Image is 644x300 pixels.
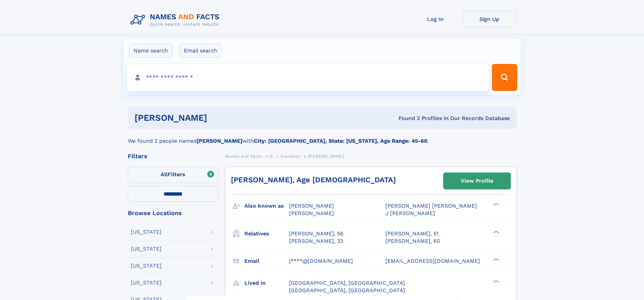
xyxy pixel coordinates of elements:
[254,138,427,144] b: City: [GEOGRAPHIC_DATA], State: [US_STATE], Age Range: 45-60
[289,280,405,286] span: [GEOGRAPHIC_DATA], [GEOGRAPHIC_DATA]
[308,154,344,159] span: [PERSON_NAME]
[289,237,343,245] a: [PERSON_NAME], 33
[289,287,405,294] span: [GEOGRAPHIC_DATA], [GEOGRAPHIC_DATA]
[408,11,462,27] a: Log In
[492,230,500,234] div: ❯
[128,153,218,159] div: Filters
[444,173,510,189] a: View Profile
[289,230,343,237] a: [PERSON_NAME], 56
[225,152,262,160] a: Names and Facts
[128,129,517,145] div: We found 2 people named with .
[289,210,334,216] span: [PERSON_NAME]
[244,277,289,289] h3: Lived in
[492,64,517,91] button: Search Button
[131,280,162,285] div: [US_STATE]
[161,171,168,178] span: All
[270,154,273,159] span: D
[244,228,289,239] h3: Relatives
[385,230,438,237] a: [PERSON_NAME], 51
[289,203,334,209] span: [PERSON_NAME]
[127,64,489,91] input: search input
[492,257,500,261] div: ❯
[128,11,225,29] img: Logo Names and Facts
[492,202,500,207] div: ❯
[129,44,172,58] label: Name search
[385,237,440,245] a: [PERSON_NAME], 60
[270,152,273,160] a: D
[244,255,289,267] h3: Email
[131,263,162,269] div: [US_STATE]
[492,279,500,283] div: ❯
[281,154,300,159] span: Davidson
[197,138,242,144] b: [PERSON_NAME]
[461,173,493,189] div: View Profile
[131,246,162,252] div: [US_STATE]
[131,229,162,235] div: [US_STATE]
[385,210,435,216] span: J [PERSON_NAME]
[281,152,300,160] a: Davidson
[128,210,218,216] div: Browse Locations
[385,258,480,264] span: [EMAIL_ADDRESS][DOMAIN_NAME]
[135,114,303,122] h1: [PERSON_NAME]
[303,115,510,122] div: Found 2 Profiles In Our Records Database
[180,44,222,58] label: Email search
[244,200,289,212] h3: Also known as
[462,11,517,27] a: Sign Up
[128,167,218,183] label: Filters
[231,176,396,184] a: [PERSON_NAME], Age [DEMOGRAPHIC_DATA]
[385,203,477,209] span: [PERSON_NAME] [PERSON_NAME]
